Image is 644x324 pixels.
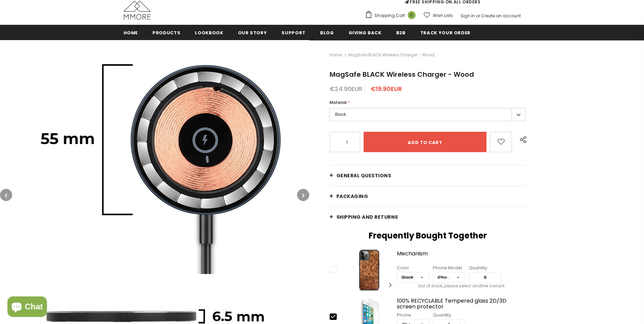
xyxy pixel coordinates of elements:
span: MagSafe BLACK Wireless Charger - Wood [330,70,474,79]
span: Track your order [420,30,471,36]
h2: Frequently Bought Together [330,231,526,241]
a: General Questions [330,165,526,186]
span: Shipping and returns [336,214,398,220]
span: Material [330,100,347,105]
a: Our Story [238,25,267,40]
span: Shopping Cart [374,12,405,19]
span: General Questions [336,172,391,179]
span: 0 [408,11,416,19]
span: MagSafe BLACK Wireless Charger - Wood [348,51,435,59]
a: 100% RECYCLABLE Tempered glass 2D/3D screen protector [397,298,526,310]
img: Mechanism image 0 [343,249,395,291]
a: Track your order [420,25,471,40]
img: MMORE Cases [124,1,151,20]
a: PACKAGING [330,186,526,206]
div: Out of stock, please select another variant [397,284,526,291]
span: or [476,13,480,19]
div: Black [402,274,416,281]
a: Shipping and returns [330,207,526,227]
a: Sign In [461,13,475,19]
a: B2B [396,25,406,40]
span: Lookbook [195,30,223,36]
span: €19.90EUR [371,85,402,93]
span: Blog [320,30,334,36]
div: Color [397,265,429,271]
a: Blog [320,25,334,40]
a: Lookbook [195,25,223,40]
div: iPhone 12 Pro Max [438,274,452,281]
span: B2B [396,30,406,36]
div: Quantity [469,265,501,271]
inbox-online-store-chat: Shopify online store chat [5,296,49,319]
div: Phone [397,312,429,319]
a: Home [124,25,138,40]
input: Add to cart [364,132,487,152]
span: support [281,30,306,36]
a: Mechanism [397,251,526,263]
span: PACKAGING [336,193,368,200]
a: Create an account [481,13,521,19]
a: support [281,25,306,40]
a: Home [330,51,342,59]
span: €24.90EUR [330,85,362,93]
div: Phone Model [433,265,465,271]
label: Black [330,108,526,121]
span: Giving back [349,30,382,36]
a: Giving back [349,25,382,40]
a: Wish Lists [424,10,453,21]
a: Products [152,25,180,40]
span: Our Story [238,30,267,36]
span: Products [152,30,180,36]
div: Quantity [433,312,465,319]
span: Home [124,30,138,36]
a: Shopping Cart 0 [365,11,419,21]
span: Wish Lists [433,12,453,19]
